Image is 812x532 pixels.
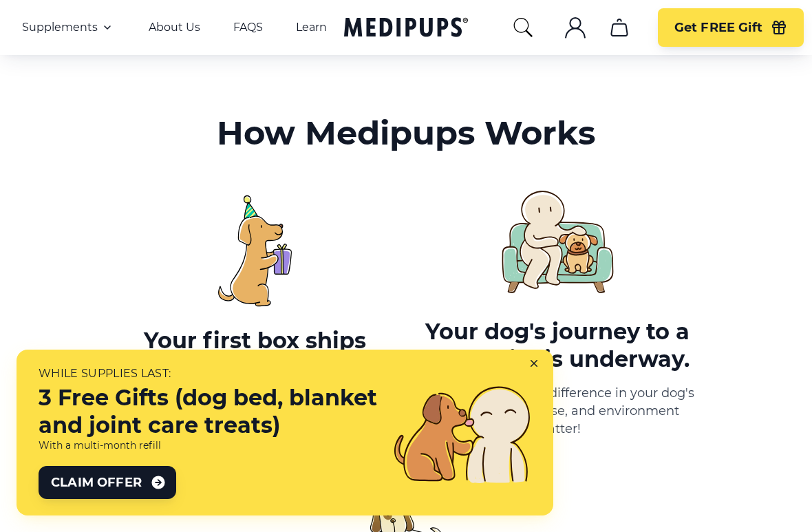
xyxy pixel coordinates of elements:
button: account [559,11,592,44]
a: FAQS [233,21,263,34]
h5: While supplies last: [39,366,377,381]
button: Supplements [22,19,116,36]
h2: How Medipups Works [11,114,801,152]
button: cart [603,11,636,44]
h3: Your dog's journey to a better life is underway. [420,318,695,373]
h3: Your first box ships immediately [117,327,392,382]
button: Get FREE Gift [658,8,804,47]
button: Claim Offer [39,466,176,499]
span: Supplements [22,21,98,34]
a: Medipups [344,14,468,43]
a: About Us [149,21,200,34]
span: Get FREE Gift [674,20,762,36]
button: search [512,17,534,39]
h6: With a multi-month refill [39,439,377,452]
span: Claim Offer [51,474,142,491]
h3: 3 Free Gifts (dog bed, blanket and joint care treats) [39,384,377,439]
p: Small changes = big difference in your dog's health. Diet, exercise, and environment matter! [420,384,695,438]
a: Learn [296,21,327,34]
